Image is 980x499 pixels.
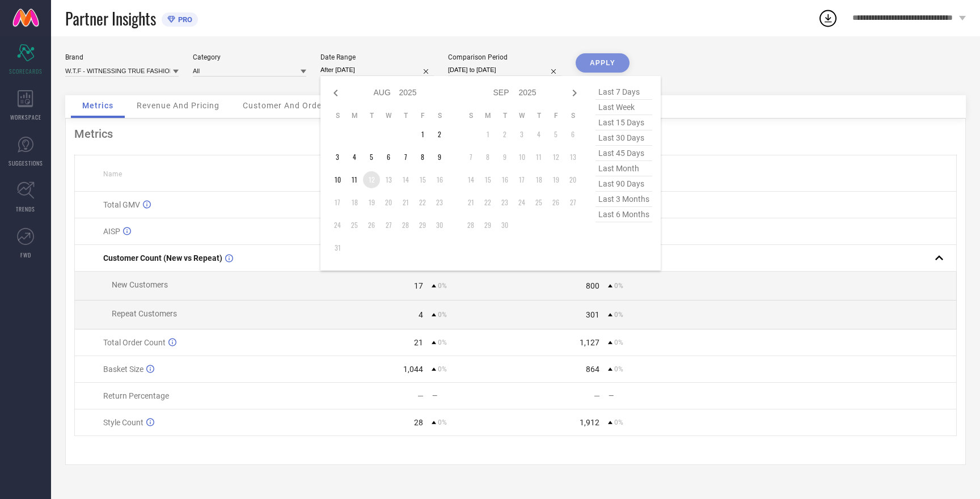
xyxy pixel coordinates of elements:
td: Fri Sep 26 2025 [547,194,564,211]
span: 0% [438,311,447,319]
td: Sun Sep 07 2025 [462,149,479,166]
span: FWD [20,251,31,259]
th: Friday [547,111,564,120]
td: Fri Sep 05 2025 [547,126,564,143]
td: Sat Aug 16 2025 [431,171,448,188]
span: 0% [438,418,447,426]
td: Tue Aug 19 2025 [363,194,380,211]
td: Sat Sep 20 2025 [564,171,581,188]
span: PRO [175,15,192,24]
td: Thu Aug 28 2025 [397,217,414,234]
span: Style Count [103,418,143,427]
td: Tue Aug 26 2025 [363,217,380,234]
td: Mon Sep 15 2025 [479,171,496,188]
td: Tue Aug 12 2025 [363,171,380,188]
div: Brand [65,53,179,61]
th: Saturday [431,111,448,120]
span: Basket Size [103,365,143,374]
div: — [594,391,600,400]
span: 0% [438,339,447,346]
th: Wednesday [380,111,397,120]
div: Date Range [320,53,434,61]
span: Name [103,170,122,178]
div: 301 [586,310,599,319]
td: Fri Aug 29 2025 [414,217,431,234]
th: Sunday [462,111,479,120]
span: 0% [438,365,447,373]
div: — [432,392,515,400]
span: 0% [614,339,623,346]
span: last week [595,100,652,115]
span: AISP [103,227,120,236]
span: Customer And Orders [243,101,330,110]
div: 1,044 [403,365,423,374]
input: Select date range [320,64,434,76]
td: Sun Sep 21 2025 [462,194,479,211]
td: Wed Sep 24 2025 [513,194,530,211]
td: Thu Aug 07 2025 [397,149,414,166]
td: Mon Aug 04 2025 [346,149,363,166]
div: — [609,392,691,400]
span: New Customers [112,280,168,289]
span: Repeat Customers [112,309,177,318]
th: Thursday [397,111,414,120]
span: Return Percentage [103,391,169,400]
td: Mon Sep 22 2025 [479,194,496,211]
td: Sun Aug 10 2025 [329,171,346,188]
div: 864 [586,365,599,374]
td: Tue Aug 05 2025 [363,149,380,166]
th: Monday [479,111,496,120]
th: Tuesday [363,111,380,120]
td: Sun Sep 28 2025 [462,217,479,234]
td: Wed Aug 13 2025 [380,171,397,188]
td: Sun Aug 03 2025 [329,149,346,166]
td: Fri Sep 19 2025 [547,171,564,188]
td: Fri Aug 01 2025 [414,126,431,143]
div: Category [193,53,306,61]
span: Customer Count (New vs Repeat) [103,253,222,263]
span: 0% [614,365,623,373]
td: Thu Aug 21 2025 [397,194,414,211]
td: Mon Aug 18 2025 [346,194,363,211]
span: TRENDS [16,205,35,213]
span: last 30 days [595,130,652,146]
td: Sun Sep 14 2025 [462,171,479,188]
td: Tue Sep 23 2025 [496,194,513,211]
input: Select comparison period [448,64,561,76]
span: last 45 days [595,146,652,161]
td: Sun Aug 24 2025 [329,217,346,234]
div: 1,127 [580,338,599,347]
td: Tue Sep 09 2025 [496,149,513,166]
div: 800 [586,281,599,290]
span: 0% [614,282,623,290]
div: Next month [568,86,581,100]
td: Wed Sep 17 2025 [513,171,530,188]
td: Wed Aug 20 2025 [380,194,397,211]
th: Tuesday [496,111,513,120]
td: Wed Aug 27 2025 [380,217,397,234]
td: Sat Aug 23 2025 [431,194,448,211]
td: Sat Aug 30 2025 [431,217,448,234]
span: WORKSPACE [10,113,41,121]
td: Fri Aug 08 2025 [414,149,431,166]
td: Sat Aug 02 2025 [431,126,448,143]
td: Thu Sep 11 2025 [530,149,547,166]
th: Saturday [564,111,581,120]
td: Sun Aug 17 2025 [329,194,346,211]
td: Mon Sep 01 2025 [479,126,496,143]
span: last month [595,161,652,176]
span: 0% [438,282,447,290]
td: Sat Sep 06 2025 [564,126,581,143]
td: Tue Sep 30 2025 [496,217,513,234]
div: Metrics [74,127,957,141]
th: Friday [414,111,431,120]
div: Open download list [818,8,838,28]
td: Thu Sep 18 2025 [530,171,547,188]
div: 21 [414,338,423,347]
td: Mon Sep 29 2025 [479,217,496,234]
span: last 90 days [595,176,652,192]
span: Partner Insights [65,7,156,30]
td: Wed Aug 06 2025 [380,149,397,166]
div: 17 [414,281,423,290]
span: 0% [614,311,623,319]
